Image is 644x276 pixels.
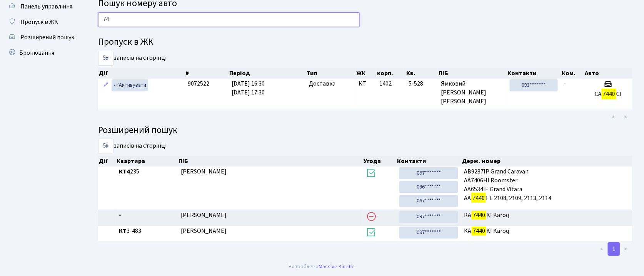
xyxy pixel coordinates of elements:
h4: Розширений пошук [98,125,632,136]
mark: 7440 [471,193,486,204]
th: Держ. номер [461,156,632,167]
span: [PERSON_NAME] [181,227,227,235]
span: [PERSON_NAME] [181,167,227,176]
div: Розроблено . [289,263,355,271]
label: записів на сторінці [98,51,167,66]
span: Бронювання [19,49,54,57]
th: Тип [306,68,356,79]
b: КТ4 [119,167,130,176]
span: 3-483 [119,227,175,236]
h4: Пропуск в ЖК [98,37,632,48]
label: записів на сторінці [98,139,167,153]
th: Ком. [561,68,584,79]
h5: СА СІ [587,91,629,98]
a: Редагувати [101,79,110,91]
select: записів на сторінці [98,51,113,66]
th: Угода [363,156,397,167]
th: ПІБ [438,68,507,79]
span: Пропуск в ЖК [20,18,58,26]
span: 9072522 [188,79,209,88]
th: Контакти [507,68,561,79]
a: Активувати [112,79,148,91]
span: Розширений пошук [20,33,74,42]
span: [PERSON_NAME] [181,211,227,219]
th: Квартира [116,156,178,167]
mark: 7440 [602,89,616,99]
th: ЖК [356,68,377,79]
th: Дії [98,68,185,79]
span: КА КІ Karoq [464,211,629,220]
span: 1402 [379,79,392,88]
th: Дії [98,156,116,167]
input: Пошук [98,12,360,27]
b: КТ [119,227,127,235]
th: Кв. [405,68,438,79]
span: KA KI Karoq [464,227,629,236]
th: Період [229,68,306,79]
th: корп. [377,68,406,79]
select: записів на сторінці [98,139,113,153]
a: Бронювання [4,45,81,61]
span: Панель управління [20,2,72,11]
th: # [185,68,229,79]
span: - [119,211,175,220]
mark: 7440 [472,210,486,220]
span: 235 [119,167,175,176]
th: Авто [584,68,633,79]
span: 5-528 [409,79,435,88]
a: 1 [608,242,620,256]
mark: 7440 [472,226,486,236]
th: Контакти [397,156,461,167]
span: Доставка [309,79,335,88]
a: Massive Kinetic [319,263,354,271]
span: Ямковий [PERSON_NAME] [PERSON_NAME] [441,79,504,106]
span: - [564,79,566,88]
a: Розширений пошук [4,30,81,45]
span: АВ9287ІР Grand Caravan АА7406НІ Roomster АА6534ІЕ Grand Vitara АА ЕЕ 2108, 2109, 2113, 2114 [464,167,629,202]
span: [DATE] 16:30 [DATE] 17:30 [232,79,265,97]
span: КТ [359,79,373,88]
a: Пропуск в ЖК [4,14,81,30]
th: ПІБ [178,156,363,167]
